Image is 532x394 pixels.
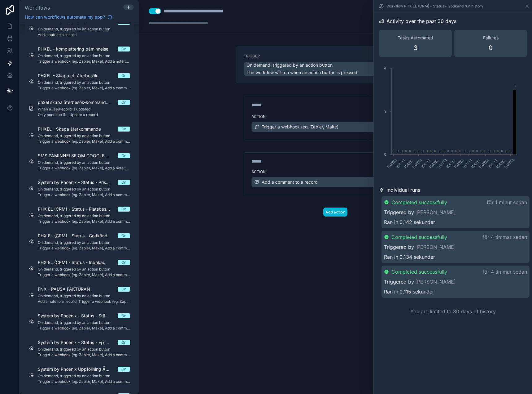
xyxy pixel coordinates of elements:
label: Action [251,114,419,119]
text: 0 [392,149,394,153]
text: [DATE] [386,158,398,169]
text: 0 [422,149,424,153]
tspan: 0 [384,152,386,157]
span: How can workflows automate my app? [25,14,105,20]
text: 0 [493,149,495,153]
text: 0 [434,149,436,153]
text: 0 [489,149,491,153]
span: Failures [483,35,499,41]
text: 0 [397,149,399,153]
text: 0 [480,149,482,153]
text: [DATE] [470,158,481,169]
text: [DATE] [445,158,456,169]
text: 0 [505,149,507,153]
button: Add action [323,208,347,217]
text: 0 [438,149,440,153]
span: Triggered by [384,278,414,285]
label: Trigger [244,54,427,59]
button: On demand, triggered by an action buttonThe workflow will run when an action button is pressed [244,62,427,76]
a: [PERSON_NAME] [415,208,456,216]
span: On demand, triggered by an action button [246,62,333,68]
button: Add a comment to a record [251,177,419,187]
span: Triggered by [384,208,414,216]
text: [DATE] [487,158,498,169]
text: 0 [497,149,499,153]
tspan: 2 [384,109,386,114]
text: [DATE] [437,158,448,169]
tspan: 4 [384,66,386,70]
text: 0 [468,149,469,153]
span: 0,134 sekunder [399,253,435,261]
a: How can workflows automate my app? [22,14,115,20]
span: Workflow PHX EL (CRM) - Status - Godkänd run history [386,4,483,9]
text: [DATE] [453,158,464,169]
a: [PERSON_NAME] [415,278,456,285]
text: 0 [409,149,411,153]
text: [DATE] [412,158,423,169]
span: Ran in [384,218,398,226]
text: [DATE] [478,158,490,169]
text: 0 [426,149,428,153]
p: för 1 minut sedan [487,199,527,206]
span: Completed successfully [391,233,447,241]
div: chart [379,62,518,181]
text: 0 [464,149,465,153]
div: You are limited to 30 days of history [379,300,527,323]
text: 0 [501,149,503,153]
label: Action [251,169,419,174]
text: 0 [455,149,457,153]
span: Activity over the past 30 days [386,17,456,25]
span: Tasks Automated [398,35,433,41]
text: 0 [509,149,511,153]
text: [DATE] [462,158,473,169]
span: 0,115 sekunder [399,288,434,295]
text: [DATE] [403,158,414,169]
span: Workflows [25,5,50,11]
span: Individual runs [386,186,420,194]
text: 0 [417,149,419,153]
span: The workflow will run when an action button is pressed [246,70,357,75]
span: 3 [414,43,417,52]
text: 0 [472,149,474,153]
text: 0 [459,149,461,153]
p: för 4 timmar sedan [482,233,527,241]
p: för 4 timmar sedan [482,268,527,275]
text: 0 [413,149,415,153]
span: Add a comment to a record [262,179,318,185]
text: 0 [476,149,478,153]
text: 0 [401,149,403,153]
text: 3 [514,84,516,88]
text: [DATE] [428,158,439,169]
text: [DATE] [395,158,406,169]
text: [DATE] [504,158,515,169]
text: [DATE] [495,158,506,169]
a: [PERSON_NAME] [415,243,456,251]
text: 0 [484,149,486,153]
text: [DATE] [420,158,431,169]
span: Trigger a webhook (eg. Zapier, Make) [262,124,338,130]
text: 0 [443,149,444,153]
span: Completed successfully [391,268,447,275]
text: 0 [451,149,453,153]
span: Triggered by [384,243,414,251]
span: Ran in [384,253,398,261]
span: 0,142 sekunder [399,218,435,226]
span: Completed successfully [391,199,447,206]
button: Trigger a webhook (eg. Zapier, Make) [251,122,419,132]
text: 0 [430,149,432,153]
text: 0 [405,149,407,153]
text: 0 [447,149,449,153]
span: Ran in [384,288,398,295]
span: 0 [489,43,493,52]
